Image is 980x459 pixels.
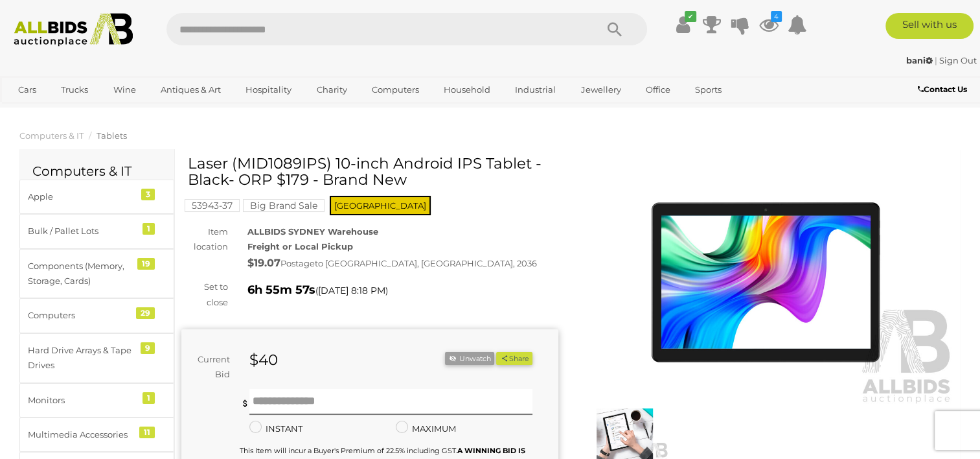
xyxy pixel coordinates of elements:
mark: 53943-37 [185,199,240,212]
a: Industrial [507,79,564,100]
div: Current Bid [181,352,240,383]
div: 11 [139,427,155,438]
mark: Big Brand Sale [243,199,325,212]
div: Hard Drive Arrays & Tape Drives [28,343,135,373]
div: Postage [247,254,558,273]
a: Charity [308,79,355,100]
label: INSTANT [249,421,302,436]
strong: $19.07 [247,257,280,269]
div: Components (Memory, Storage, Cards) [28,259,135,289]
h2: Computers & IT [32,164,161,178]
span: ( ) [315,285,388,296]
a: Hospitality [237,79,300,100]
li: Unwatch this item [445,352,494,366]
a: Wine [105,79,144,100]
a: Computers [363,79,427,100]
a: Antiques & Art [152,79,229,100]
strong: ALLBIDS SYDNEY Warehouse [247,226,378,237]
div: Bulk / Pallet Lots [28,224,135,239]
a: Big Brand Sale [243,200,325,211]
div: 29 [136,307,155,319]
span: | [935,55,937,65]
a: bani [906,55,935,65]
i: ✔ [685,11,696,22]
i: 4 [771,11,782,22]
a: Apple 3 [19,180,174,214]
h1: Laser (MID1089IPS) 10-inch Android IPS Tablet - Black- ORP $179 - Brand New [188,156,555,189]
span: to [GEOGRAPHIC_DATA], [GEOGRAPHIC_DATA], 2036 [315,258,537,268]
a: [GEOGRAPHIC_DATA] [10,100,119,122]
div: Set to close [172,279,238,310]
label: MAXIMUM [396,421,456,436]
a: Computers 29 [19,298,174,333]
div: 9 [141,342,155,354]
div: Monitors [28,393,135,408]
a: Sports [687,79,730,100]
div: Multimedia Accessories [28,427,135,442]
div: 3 [141,189,155,200]
a: Monitors 1 [19,383,174,418]
span: [GEOGRAPHIC_DATA] [330,196,431,215]
a: 53943-37 [185,200,240,211]
a: Multimedia Accessories 11 [19,418,174,452]
img: Laser (MID1089IPS) 10-inch Android IPS Tablet - Black- ORP $179 - Brand New [578,162,955,405]
a: Bulk / Pallet Lots 1 [19,214,174,248]
button: Unwatch [445,352,494,366]
a: Computers & IT [19,130,84,141]
a: 4 [759,13,779,36]
div: Computers [28,308,135,323]
a: Hard Drive Arrays & Tape Drives 9 [19,333,174,383]
a: Office [637,79,679,100]
div: 1 [142,223,155,235]
div: 1 [142,392,155,404]
a: Trucks [52,79,97,100]
a: Sign Out [939,55,977,65]
strong: Freight or Local Pickup [247,241,353,252]
a: Jewellery [573,79,630,100]
span: [DATE] 8:18 PM [318,285,385,296]
img: Allbids.com.au [7,13,139,47]
a: Sell with us [885,13,974,39]
a: ✔ [674,13,693,36]
div: Apple [28,189,135,204]
a: Cars [10,79,45,100]
div: Item location [172,224,238,255]
a: Components (Memory, Storage, Cards) 19 [19,249,174,299]
strong: 6h 55m 57s [247,283,315,297]
a: Contact Us [918,82,970,97]
strong: bani [906,55,933,65]
button: Search [582,13,647,45]
button: Share [496,352,532,366]
div: 19 [137,258,155,270]
strong: $40 [249,351,278,369]
a: Tablets [97,130,127,141]
b: Contact Us [918,84,967,94]
a: Household [435,79,499,100]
